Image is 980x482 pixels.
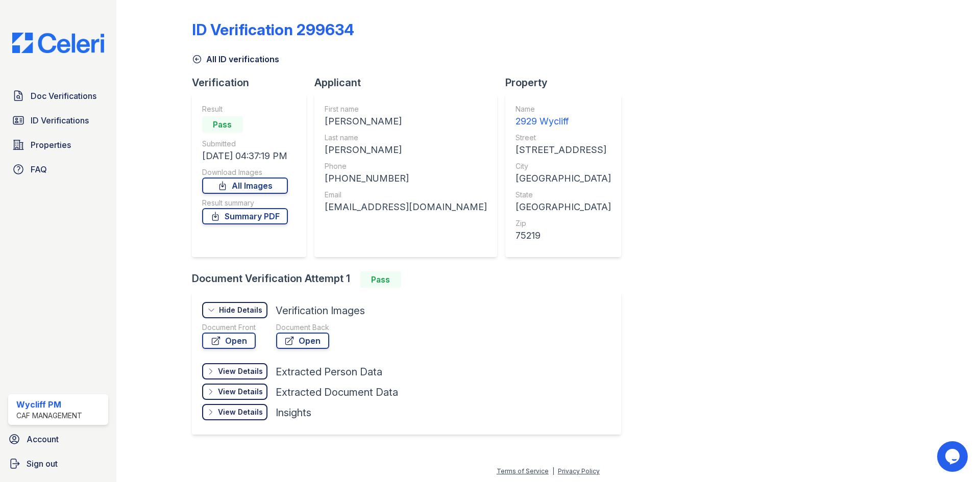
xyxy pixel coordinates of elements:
div: [PHONE_NUMBER] [325,171,487,186]
div: ID Verification 299634 [192,20,354,39]
div: Wycliff PM [16,398,82,411]
div: Document Front [202,322,256,333]
div: [GEOGRAPHIC_DATA] [516,171,611,186]
span: Doc Verifications [31,90,96,102]
div: Pass [202,116,243,133]
div: [STREET_ADDRESS] [516,143,611,157]
iframe: chat widget [937,441,970,472]
div: 75219 [516,229,611,243]
div: Extracted Person Data [276,365,382,379]
a: Terms of Service [497,467,549,475]
div: State [516,190,611,200]
div: Download Images [202,167,288,177]
div: Street [516,133,611,143]
div: Verification [192,75,314,90]
div: Submitted [202,139,288,149]
a: Privacy Policy [558,467,600,475]
a: Name 2929 Wycliff [516,104,611,129]
div: | [552,467,554,475]
div: Applicant [314,75,505,90]
div: Last name [325,133,487,143]
div: Hide Details [219,305,262,315]
a: Open [276,333,329,349]
a: Open [202,333,256,349]
div: Verification Images [276,303,365,318]
a: Sign out [4,453,112,474]
div: Pass [360,271,401,288]
span: Account [27,433,59,445]
div: [DATE] 04:37:19 PM [202,149,288,163]
div: [PERSON_NAME] [325,143,487,157]
a: All ID verifications [192,53,279,65]
a: Doc Verifications [8,86,108,106]
div: View Details [218,407,263,417]
div: Name [516,104,611,114]
div: View Details [218,387,263,397]
a: FAQ [8,159,108,180]
a: Account [4,429,112,449]
div: Document Back [276,322,329,333]
div: City [516,161,611,171]
div: Phone [325,161,487,171]
a: All Images [202,177,288,194]
span: Sign out [27,458,58,470]
span: FAQ [31,163,47,175]
div: [EMAIL_ADDRESS][DOMAIN_NAME] [325,200,487,214]
div: CAF Management [16,411,82,421]
div: [GEOGRAPHIC_DATA] [516,200,611,214]
div: Extracted Document Data [276,385,398,399]
div: Result summary [202,198,288,208]
span: ID Verifications [31,114,89,126]
div: View Details [218,366,263,376]
div: Document Verification Attempt 1 [192,271,629,288]
div: Property [505,75,629,90]
a: ID Verifications [8,110,108,131]
a: Summary PDF [202,208,288,224]
div: [PERSON_NAME] [325,114,487,129]
a: Properties [8,135,108,155]
div: 2929 Wycliff [516,114,611,129]
div: Zip [516,218,611,229]
div: Email [325,190,487,200]
img: CE_Logo_Blue-a8612792a0a2168367f1c8372b55b34899dd931a85d93a1a3d3e32e68fde9ad4.png [4,33,112,53]
div: First name [325,104,487,114]
div: Insights [276,405,311,420]
div: Result [202,104,288,114]
span: Properties [31,139,71,151]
